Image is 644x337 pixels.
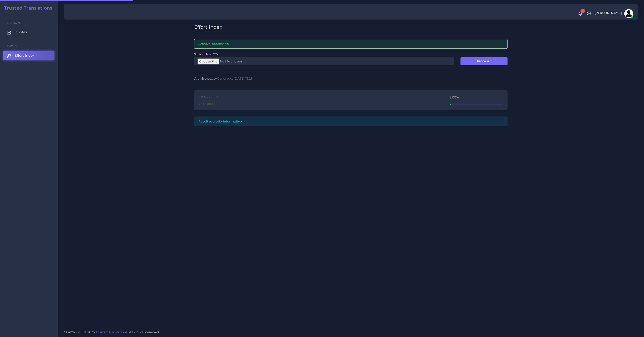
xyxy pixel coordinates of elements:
a: Quotes [3,28,54,37]
div: Archivo procesado. [194,39,508,49]
div: 3.00% [450,96,503,99]
div: EN_US → ES_US [199,95,219,99]
div: Resultado solo informativo. [194,116,508,126]
span: , All rights Reserved [128,330,159,335]
span: 1 [581,9,585,13]
a: Trusted Translations [96,330,128,334]
div: Effort Index [199,102,219,106]
strong: Archivo: [194,76,207,80]
button: Procesar [460,57,508,65]
img: avatar [624,9,633,18]
div: pe.csv [194,76,217,81]
a: 1 [577,11,584,16]
div: Generado: [DATE] 13:28 [217,76,253,81]
span: Sections [7,21,22,24]
a: Trusted Translations [1,5,52,11]
a: Effort Index [3,51,54,60]
span: [PERSON_NAME] [595,11,622,14]
span: Tools [7,44,17,48]
label: Subir archivo CSV [194,52,218,56]
span: COPYRIGHT © 2025 [64,330,159,335]
span: Quotes [14,30,27,35]
a: [PERSON_NAME]avatar [592,9,635,18]
span: Effort Index [14,53,34,58]
h3: Effort Index [194,24,508,30]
